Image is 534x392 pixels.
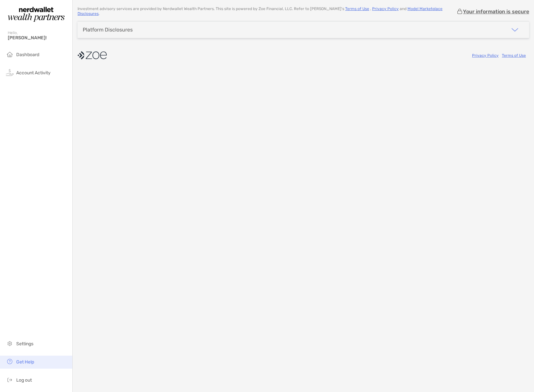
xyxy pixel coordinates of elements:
span: Get Help [16,359,34,365]
img: activity icon [6,68,14,76]
div: Platform Disclosures [83,27,133,33]
span: Dashboard [16,52,39,57]
img: household icon [6,50,14,58]
a: Privacy Policy [372,6,399,11]
img: icon arrow [511,26,519,34]
a: Terms of Use [345,6,369,11]
img: settings icon [6,339,14,347]
img: company logo [78,48,107,63]
img: get-help icon [6,358,14,365]
span: Account Activity [16,70,51,76]
span: [PERSON_NAME]! [8,35,68,41]
p: Investment advisory services are provided by Nerdwallet Wealth Partners . This site is powered by... [78,6,456,16]
a: Privacy Policy [472,53,499,58]
img: Zoe Logo [8,3,65,26]
a: Model Marketplace Disclosures [78,6,443,16]
span: Log out [16,377,32,383]
a: Terms of Use [502,53,526,58]
span: Settings [16,341,33,347]
img: logout icon [6,376,14,384]
p: Your information is secure [463,8,529,15]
